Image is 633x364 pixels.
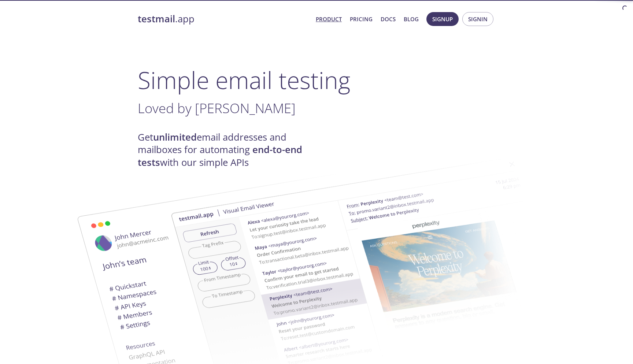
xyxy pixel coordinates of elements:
[138,13,310,25] a: testmail.app
[432,14,453,24] span: Signup
[462,12,493,26] button: Signin
[468,14,488,24] span: Signin
[381,14,396,24] a: Docs
[138,99,296,117] span: Loved by [PERSON_NAME]
[316,14,342,24] a: Product
[138,143,302,168] strong: end-to-end tests
[138,12,175,25] strong: testmail
[404,14,419,24] a: Blog
[138,131,316,169] h4: Get email addresses and mailboxes for automating with our simple APIs
[153,131,197,144] strong: unlimited
[426,12,459,26] button: Signup
[350,14,373,24] a: Pricing
[138,66,495,94] h1: Simple email testing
